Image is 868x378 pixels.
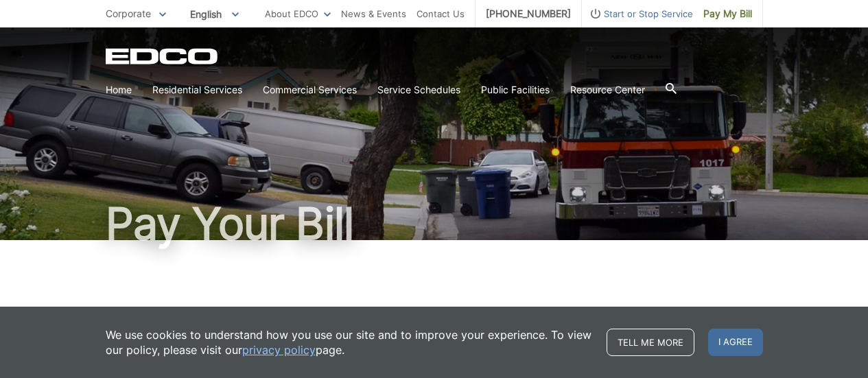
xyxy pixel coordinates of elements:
span: Corporate [106,8,151,19]
a: Contact Us [417,6,465,21]
a: News & Events [341,6,406,21]
a: Resource Center [570,82,645,97]
a: About EDCO [265,6,331,21]
a: privacy policy [242,342,316,357]
a: EDCD logo. Return to the homepage. [106,48,220,64]
p: We use cookies to understand how you use our site and to improve your experience. To view our pol... [106,327,593,357]
span: I agree [708,329,763,356]
a: Tell me more [607,329,694,356]
a: Service Schedules [377,82,460,97]
a: Home [106,82,132,97]
span: English [180,3,249,25]
a: Commercial Services [263,82,357,97]
span: Pay My Bill [703,6,752,21]
h1: Pay Your Bill [106,202,763,246]
a: Public Facilities [481,82,550,97]
a: Residential Services [152,82,242,97]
